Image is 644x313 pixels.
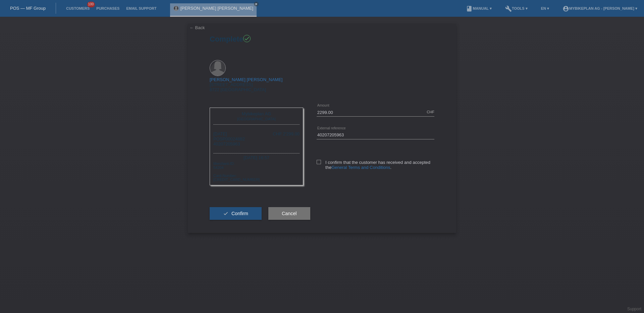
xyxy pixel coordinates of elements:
div: [DATE] POSP00024882 [213,131,245,146]
a: EN ▾ [538,6,552,10]
span: 40207205963 [213,141,240,146]
label: I confirm that the customer has received and accepted the . [317,160,434,170]
div: [STREET_ADDRESS] 8722 [GEOGRAPHIC_DATA] [210,77,282,92]
span: 100 [87,2,95,7]
button: Cancel [268,207,310,220]
div: CHF 2'299.00 [273,131,300,136]
i: close [255,2,258,6]
i: account_circle [562,5,569,12]
a: close [254,2,259,6]
a: POS — MF Group [10,6,46,11]
div: Mybikeplan AG [215,111,298,116]
div: Merchant-ID: 54204 Card-Number: [CREDIT_CARD_NUMBER] [213,161,300,182]
div: CHF [427,110,434,114]
a: Email Support [123,6,160,10]
div: [DATE] 16:57 [213,153,300,161]
button: check Confirm [210,207,262,220]
i: check [223,211,228,216]
div: [GEOGRAPHIC_DATA] [215,116,298,121]
i: check [244,36,250,42]
a: buildTools ▾ [502,6,531,10]
i: book [466,5,473,12]
a: Support [627,307,641,311]
i: build [505,5,512,12]
h1: Complete [210,35,434,43]
a: [PERSON_NAME] [PERSON_NAME] [180,6,253,11]
span: Confirm [231,211,248,216]
a: [PERSON_NAME] [PERSON_NAME] [210,77,282,82]
a: Customers [63,6,93,10]
a: Purchases [93,6,123,10]
a: account_circleMybikeplan AG - [PERSON_NAME] ▾ [559,6,641,10]
a: General Terms and Conditions [331,165,390,170]
span: Cancel [282,211,297,216]
a: ← Back [190,25,205,30]
a: bookManual ▾ [463,6,495,10]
